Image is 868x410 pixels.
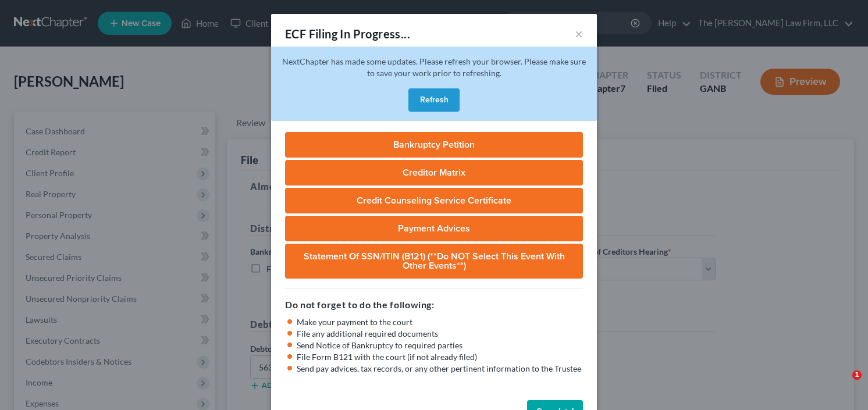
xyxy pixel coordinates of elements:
[852,370,862,380] span: 1
[282,56,586,78] span: NextChapter has made some updates. Please refresh your browser. Please make sure to save your wor...
[297,340,583,351] li: Send Notice of Bankruptcy to required parties
[285,244,583,279] a: Statement of SSN/ITIN (B121) (**Do NOT select this event with other events**)
[297,316,583,328] li: Make your payment to the court
[297,351,583,363] li: File Form B121 with the court (if not already filed)
[297,328,583,340] li: File any additional required documents
[285,188,583,213] a: Credit Counseling Service Certificate
[828,370,856,398] iframe: Intercom live chat
[285,216,583,241] a: Payment Advices
[285,160,583,186] a: Creditor Matrix
[408,88,460,112] button: Refresh
[285,26,410,42] div: ECF Filing In Progress...
[297,363,583,375] li: Send pay advices, tax records, or any other pertinent information to the Trustee
[285,298,583,312] h5: Do not forget to do the following:
[575,27,583,41] button: ×
[285,132,583,158] a: Bankruptcy Petition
